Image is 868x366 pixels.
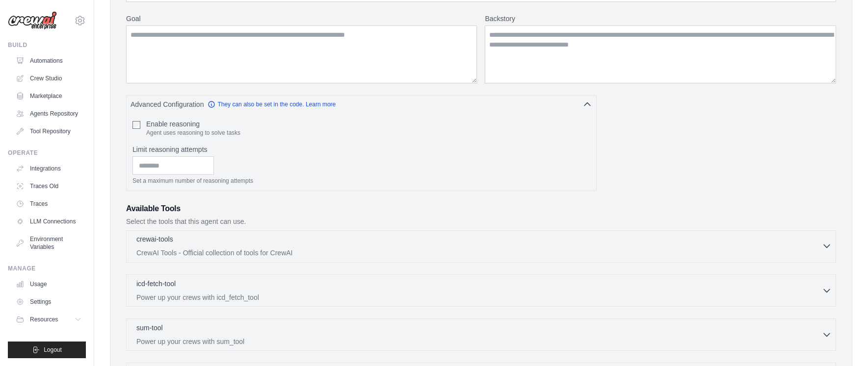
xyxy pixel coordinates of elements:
[12,71,86,86] a: Crew Studio
[136,323,163,333] p: sum-tool
[12,106,86,122] a: Agents Repository
[12,88,86,104] a: Marketplace
[12,214,86,229] a: LLM Connections
[131,99,204,109] span: Advanced Configuration
[126,14,477,24] label: Goal
[136,279,176,289] p: icd-fetch-tool
[12,53,86,69] a: Automations
[12,276,86,292] a: Usage
[146,119,240,129] label: Enable reasoning
[12,123,86,139] a: Tool Repository
[132,145,590,154] label: Limit reasoning attempts
[132,177,590,185] p: Set a maximum number of reasoning attempts
[131,234,832,258] button: crewai-tools CrewAI Tools - Official collection of tools for CrewAI
[136,293,822,302] p: Power up your crews with icd_fetch_tool
[131,279,832,302] button: icd-fetch-tool Power up your crews with icd_fetch_tool
[12,178,86,194] a: Traces Old
[8,11,57,30] img: Logo
[8,342,86,358] button: Logout
[8,265,86,272] div: Manage
[8,149,86,157] div: Operate
[12,231,86,255] a: Environment Variables
[136,337,822,346] p: Power up your crews with sum_tool
[136,234,173,244] p: crewai-tools
[12,312,86,327] button: Resources
[44,346,62,354] span: Logout
[136,248,822,258] p: CrewAI Tools - Official collection of tools for CrewAI
[12,161,86,176] a: Integrations
[127,96,596,113] button: Advanced Configuration They can also be set in the code. Learn more
[8,41,86,49] div: Build
[12,294,86,310] a: Settings
[30,316,58,323] span: Resources
[126,203,836,215] h3: Available Tools
[208,100,336,108] a: They can also be set in the code. Learn more
[12,196,86,212] a: Traces
[126,217,836,226] p: Select the tools that this agent can use.
[131,323,832,346] button: sum-tool Power up your crews with sum_tool
[485,14,836,24] label: Backstory
[146,129,240,137] p: Agent uses reasoning to solve tasks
